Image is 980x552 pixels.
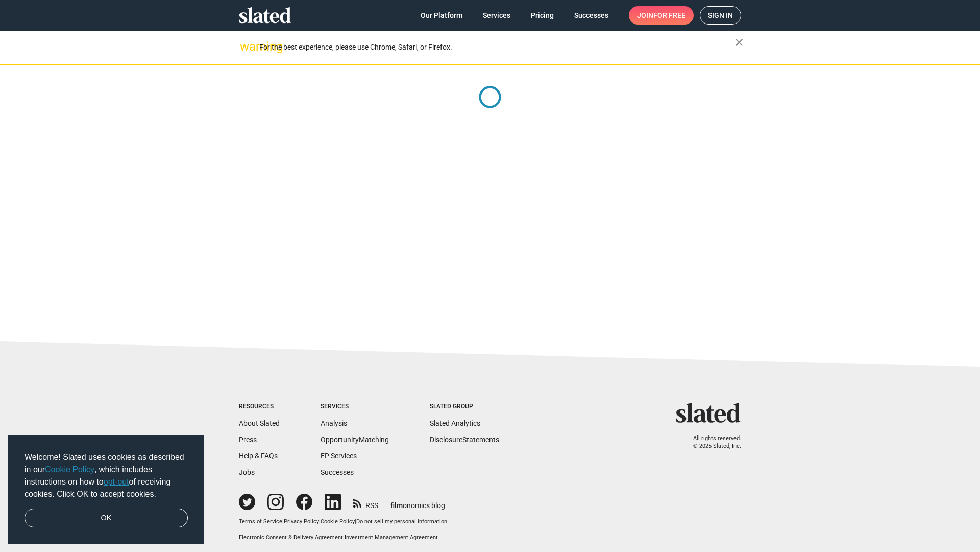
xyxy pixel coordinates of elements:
[356,518,447,526] button: Do not sell my personal information
[240,40,252,53] mat-icon: warning
[319,518,321,525] span: |
[239,468,255,476] a: Jobs
[523,6,562,25] a: Pricing
[733,36,745,49] mat-icon: close
[239,518,282,525] a: Terms of Service
[629,6,694,25] a: Joinfor free
[700,6,741,25] a: Sign in
[682,435,741,450] p: All rights reserved. © 2025 Slated, Inc.
[566,6,617,25] a: Successes
[45,465,94,474] a: Cookie Policy
[321,518,355,525] a: Cookie Policy
[321,403,389,411] div: Services
[321,435,389,444] a: OpportunityMatching
[239,452,278,460] a: Help & FAQs
[430,419,480,427] a: Slated Analytics
[8,435,204,544] div: cookieconsent
[531,6,554,25] span: Pricing
[483,6,510,25] span: Services
[259,40,735,54] div: For the best experience, please use Chrome, Safari, or Firefox.
[282,518,284,525] span: |
[239,435,257,444] a: Press
[353,495,378,511] a: RSS
[475,6,519,25] a: Services
[708,7,733,24] span: Sign in
[343,534,345,541] span: |
[24,509,188,528] a: dismiss cookie message
[390,501,403,510] span: film
[637,6,685,25] span: Join
[574,6,608,25] span: Successes
[421,6,462,25] span: Our Platform
[284,518,319,525] a: Privacy Policy
[355,518,356,525] span: |
[104,477,129,486] a: opt-out
[321,468,354,476] a: Successes
[412,6,471,25] a: Our Platform
[239,403,280,411] div: Resources
[390,493,445,511] a: filmonomics blog
[239,419,280,427] a: About Slated
[430,403,499,411] div: Slated Group
[321,419,347,427] a: Analysis
[430,435,499,444] a: DisclosureStatements
[321,452,357,460] a: EP Services
[24,451,188,500] span: Welcome! Slated uses cookies as described in our , which includes instructions on how to of recei...
[653,6,685,25] span: for free
[239,534,343,541] a: Electronic Consent & Delivery Agreement
[345,534,438,541] a: Investment Management Agreement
